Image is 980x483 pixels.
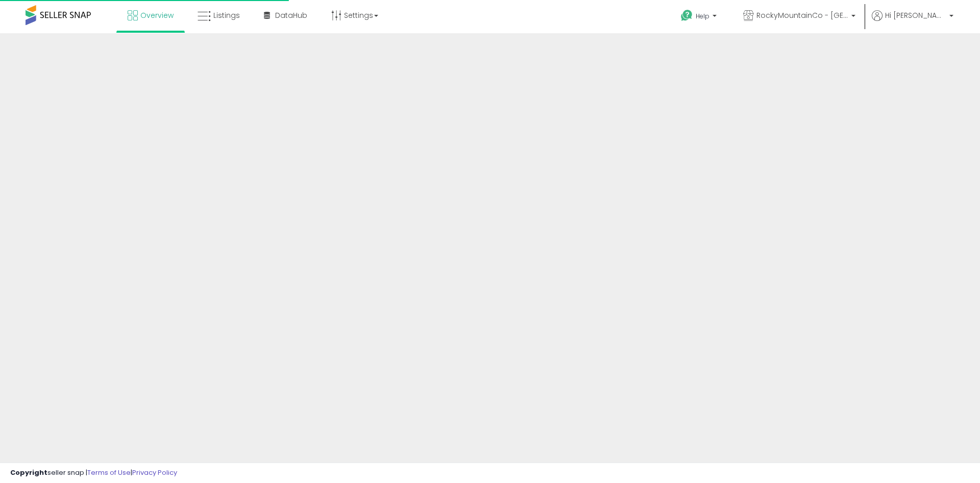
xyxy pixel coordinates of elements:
[696,12,709,20] span: Help
[673,2,727,33] a: Help
[275,10,307,20] span: DataHub
[756,10,848,20] span: RockyMountainCo - [GEOGRAPHIC_DATA]
[680,9,693,22] i: Get Help
[140,10,174,20] span: Overview
[872,10,953,33] a: Hi [PERSON_NAME]
[213,10,240,20] span: Listings
[885,10,946,20] span: Hi [PERSON_NAME]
